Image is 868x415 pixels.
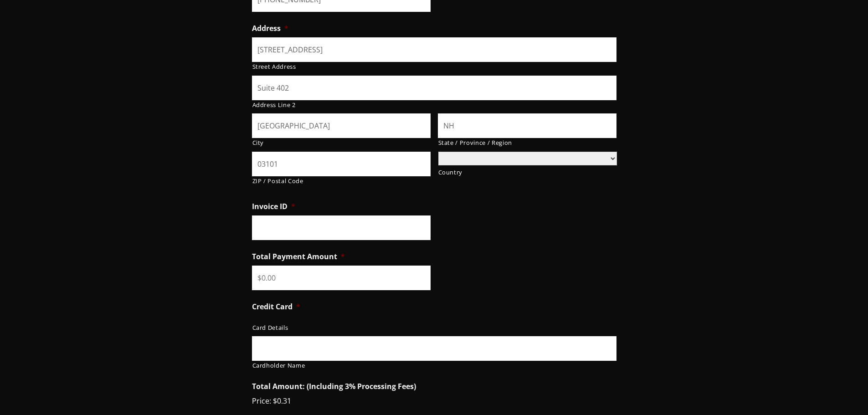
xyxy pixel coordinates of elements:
[273,396,291,406] label: $0.31
[252,138,431,148] label: City
[252,396,271,406] label: Price:
[252,266,431,290] input: $0.00
[252,252,345,261] label: Total Payment Amount
[252,24,288,33] label: Address
[252,316,616,323] iframe: Secure card payment input frame
[252,202,295,211] label: Invoice ID
[438,138,616,148] label: State / Province / Region
[704,309,868,415] iframe: Chat Widget
[252,101,616,110] label: Address Line 2
[252,382,416,391] label: Total Amount: (Including 3% Processing Fees)
[252,62,616,72] label: Street Address
[252,177,431,186] label: ZIP / Postal Code
[252,361,616,370] label: Cardholder Name
[252,323,616,333] label: Card Details
[438,168,616,177] label: Country
[252,302,300,312] label: Credit Card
